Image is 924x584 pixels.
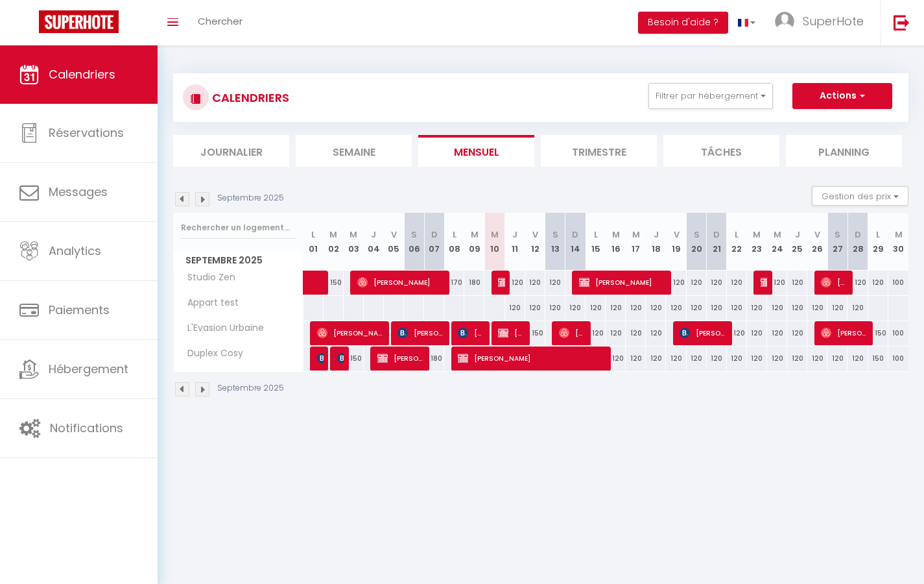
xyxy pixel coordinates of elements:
th: 18 [646,213,666,271]
div: 120 [727,347,747,371]
span: [PERSON_NAME] [579,270,666,295]
div: 120 [626,347,646,371]
abbr: D [431,228,438,241]
th: 26 [807,213,827,271]
th: 10 [484,213,504,271]
th: 23 [747,213,767,271]
th: 02 [324,213,344,271]
button: Ouvrir le widget de chat LiveChat [10,5,49,44]
div: 120 [666,271,686,295]
div: 120 [707,296,727,320]
div: 120 [767,347,787,371]
div: 120 [586,296,606,320]
span: Réservations [49,125,124,141]
th: 15 [586,213,606,271]
th: 12 [525,213,545,271]
div: 120 [827,296,847,320]
abbr: M [491,228,499,241]
abbr: V [391,228,397,241]
div: 120 [626,321,646,345]
span: Analytics [49,243,101,259]
div: 180 [424,347,444,371]
abbr: V [814,228,820,241]
li: Planning [786,135,902,167]
th: 27 [827,213,847,271]
li: Tâches [663,135,779,167]
div: 120 [666,296,686,320]
th: 05 [384,213,404,271]
span: Patureau Léa [317,346,324,371]
span: Chercher [198,14,243,28]
abbr: S [835,228,840,241]
div: 120 [707,271,727,295]
div: 120 [807,347,827,371]
div: 120 [687,271,707,295]
div: 120 [687,296,707,320]
div: 120 [787,296,807,320]
abbr: V [532,228,538,241]
img: logout [894,14,910,30]
span: [PERSON_NAME] [680,321,726,345]
li: Trimestre [541,135,657,167]
abbr: M [349,228,357,241]
th: 01 [303,213,324,271]
div: 120 [787,271,807,295]
th: 30 [888,213,908,271]
div: 120 [847,296,868,320]
div: 120 [545,296,565,320]
abbr: M [632,228,640,241]
h3: CALENDRIERS [209,83,289,112]
div: 120 [807,296,827,320]
div: 120 [747,296,767,320]
abbr: M [329,228,337,241]
abbr: M [753,228,761,241]
span: Calendriers [49,66,115,82]
li: Mensuel [418,135,534,167]
div: 120 [646,321,666,345]
div: 120 [626,296,646,320]
div: 120 [868,271,888,295]
img: Super Booking [39,10,119,33]
span: [PERSON_NAME] [821,270,847,295]
abbr: D [572,228,578,241]
th: 24 [767,213,787,271]
div: 120 [545,271,565,295]
span: [PERSON_NAME] [498,270,504,295]
div: 120 [847,271,868,295]
div: 150 [868,347,888,371]
abbr: L [876,228,880,241]
div: 120 [727,296,747,320]
span: Studio Zen [176,271,239,285]
th: 03 [344,213,364,271]
div: 120 [525,296,545,320]
div: 120 [827,347,847,371]
span: [PERSON_NAME] [458,346,605,371]
div: 120 [767,321,787,345]
th: 22 [727,213,747,271]
abbr: J [795,228,800,241]
div: 120 [505,296,525,320]
div: 120 [747,321,767,345]
span: Notifications [50,420,123,436]
th: 06 [404,213,424,271]
abbr: L [594,228,598,241]
th: 19 [666,213,686,271]
span: [PERSON_NAME] [337,346,344,371]
th: 17 [626,213,646,271]
span: [PERSON_NAME] [397,321,444,345]
abbr: M [612,228,620,241]
div: 120 [687,347,707,371]
th: 21 [707,213,727,271]
abbr: S [552,228,558,241]
th: 04 [364,213,384,271]
button: Actions [792,83,892,109]
div: 120 [666,347,686,371]
div: 120 [767,296,787,320]
div: 120 [565,296,586,320]
abbr: J [512,228,517,241]
p: Septembre 2025 [217,382,284,395]
div: 150 [868,321,888,345]
span: Paiements [49,302,110,318]
abbr: M [895,228,903,241]
span: [PERSON_NAME] [458,321,484,345]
